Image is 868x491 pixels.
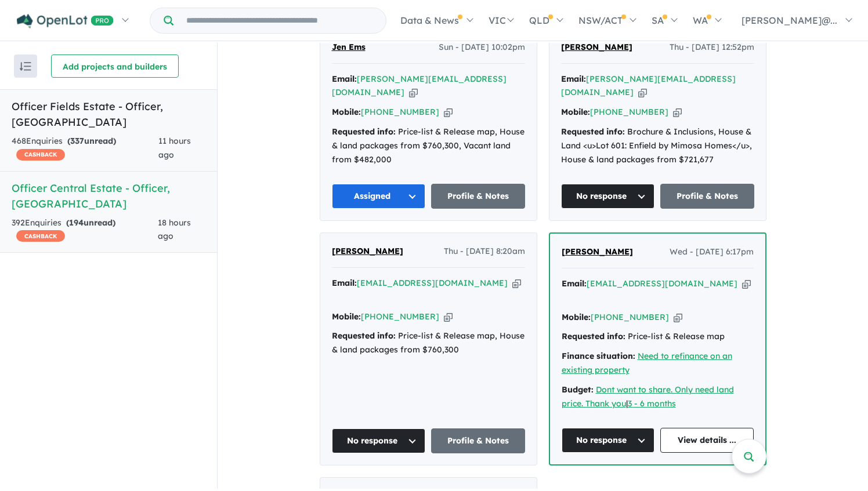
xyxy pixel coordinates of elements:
span: Jen Ems [332,42,366,52]
span: 194 [69,217,84,228]
div: Brochure & Inclusions, House & Land <u>Lot 601: Enfield by Mimosa Homes</u>, House & land package... [561,125,754,166]
strong: Email: [332,278,357,288]
button: Copy [638,86,647,99]
span: Thu - [DATE] 8:20am [444,245,525,259]
button: Copy [444,106,453,118]
a: [PHONE_NUMBER] [361,107,439,117]
div: Price-list & Release map, House & land packages from $760,300 [332,329,525,357]
strong: Mobile: [562,312,591,322]
span: [PERSON_NAME]@... [742,14,837,26]
a: Dont want to share. Only need land price. Thank you [562,384,734,409]
img: Openlot PRO Logo White [17,14,114,28]
span: [PERSON_NAME] [562,246,633,257]
input: Try estate name, suburb, builder or developer [176,8,384,33]
strong: Requested info: [332,330,396,341]
a: [PERSON_NAME] [562,245,633,259]
a: [PERSON_NAME] [332,245,403,259]
strong: Requested info: [561,126,625,137]
span: Wed - [DATE] 6:17pm [670,245,754,259]
a: [PERSON_NAME][EMAIL_ADDRESS][DOMAIN_NAME] [561,74,736,98]
div: Price-list & Release map, House & land packages from $760,300, Vacant land from $482,000 [332,125,525,166]
span: 18 hours ago [158,217,191,242]
span: Thu - [DATE] 12:52pm [670,41,754,54]
span: Sun - [DATE] 10:02pm [439,41,525,54]
a: Profile & Notes [660,184,754,209]
a: [EMAIL_ADDRESS][DOMAIN_NAME] [587,278,737,289]
a: Need to refinance on an existing property [562,351,732,375]
a: [PHONE_NUMBER] [590,107,668,117]
div: 392 Enquir ies [12,216,158,244]
button: No response [562,428,655,453]
strong: ( unread) [67,136,116,146]
strong: Budget: [562,384,594,395]
a: [PERSON_NAME] [561,41,632,54]
button: Copy [742,278,751,290]
button: Copy [409,86,418,99]
h5: Officer Central Estate - Officer , [GEOGRAPHIC_DATA] [12,180,205,212]
strong: Mobile: [332,107,361,117]
strong: Email: [561,74,586,84]
span: CASHBACK [16,230,65,242]
span: 11 hours ago [158,136,191,160]
a: [PERSON_NAME][EMAIL_ADDRESS][DOMAIN_NAME] [332,74,507,98]
button: Copy [674,311,682,323]
a: 3 - 6 months [628,398,676,409]
button: Assigned [332,184,426,209]
a: [PHONE_NUMBER] [361,311,439,322]
strong: Mobile: [561,107,590,117]
div: | [562,383,754,411]
a: Jen Ems [332,41,366,54]
div: Price-list & Release map [562,330,754,344]
button: No response [561,184,655,209]
strong: Mobile: [332,311,361,322]
h5: Officer Fields Estate - Officer , [GEOGRAPHIC_DATA] [12,99,205,130]
button: Add projects and builders [51,54,179,78]
strong: Requested info: [332,126,396,137]
button: Copy [512,277,521,289]
span: [PERSON_NAME] [561,42,632,52]
strong: Requested info: [562,331,625,341]
a: Profile & Notes [431,184,525,209]
button: Copy [673,106,682,118]
button: No response [332,428,426,453]
strong: Email: [562,278,587,289]
a: [EMAIL_ADDRESS][DOMAIN_NAME] [357,278,508,288]
span: CASHBACK [16,149,65,161]
strong: ( unread) [66,217,115,228]
a: Profile & Notes [431,428,525,453]
button: Copy [444,311,453,323]
div: 468 Enquir ies [12,134,158,162]
span: [PERSON_NAME] [332,246,403,256]
a: [PHONE_NUMBER] [591,312,669,322]
span: 337 [70,136,84,146]
strong: Finance situation: [562,351,635,361]
a: View details ... [660,428,754,453]
img: sort.svg [20,62,31,71]
strong: Email: [332,74,357,84]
